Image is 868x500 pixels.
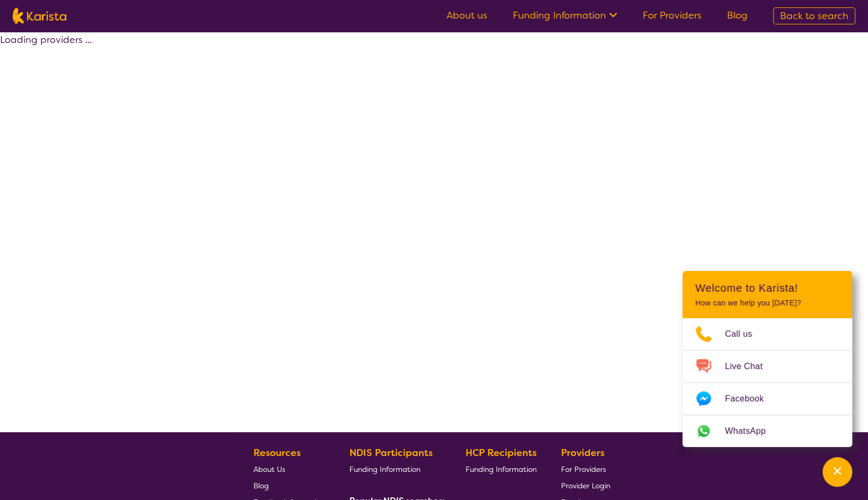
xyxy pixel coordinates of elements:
h2: Welcome to Karista! [695,282,839,294]
span: WhatsApp [725,423,778,439]
a: For Providers [643,9,702,22]
a: For Providers [561,461,610,477]
span: For Providers [561,464,606,474]
b: Resources [253,446,301,459]
span: Provider Login [561,481,610,490]
span: Funding Information [349,464,420,474]
span: Blog [253,481,269,490]
img: Karista logo [13,8,66,24]
a: About us [446,9,487,22]
ul: Choose channel [682,318,852,447]
a: Funding Information [465,461,536,477]
a: Provider Login [561,477,610,494]
span: About Us [253,464,285,474]
a: Funding Information [349,461,441,477]
div: Channel Menu [682,271,852,447]
span: Call us [725,326,765,342]
p: How can we help you [DATE]? [695,299,839,308]
button: Channel Menu [822,457,852,487]
a: Blog [727,9,748,22]
a: About Us [253,461,325,477]
b: HCP Recipients [465,446,536,459]
span: Facebook [725,391,776,407]
a: Blog [253,477,325,494]
span: Live Chat [725,358,775,374]
b: Providers [561,446,604,459]
a: Web link opens in a new tab. [682,415,852,447]
a: Funding Information [513,9,617,22]
span: Back to search [780,10,848,22]
span: Funding Information [465,464,536,474]
b: NDIS Participants [349,446,433,459]
a: Back to search [773,7,855,24]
